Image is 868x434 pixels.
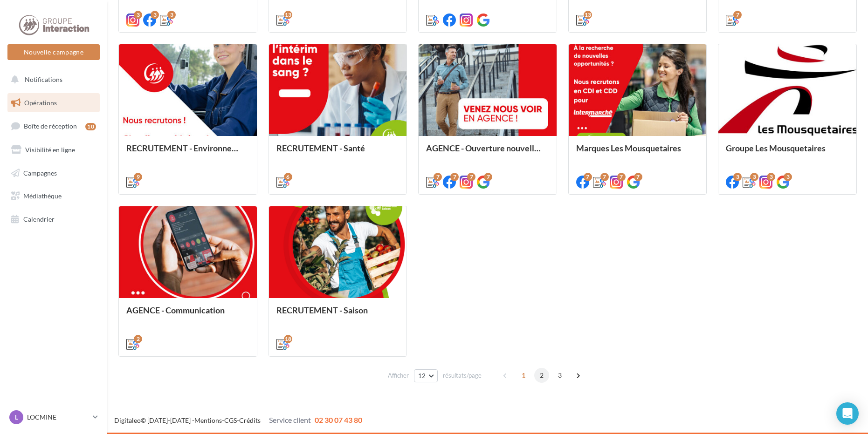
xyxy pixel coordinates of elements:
div: 7 [467,173,475,181]
div: 3 [750,173,758,181]
div: 3 [167,11,176,19]
span: Boîte de réception [24,122,77,130]
div: 7 [450,173,459,181]
div: 7 [634,173,642,181]
div: 3 [767,173,775,181]
span: Campagnes [23,169,57,176]
div: 7 [600,173,609,181]
span: L [15,413,18,422]
div: 2 [134,335,142,343]
a: Visibilité en ligne [6,140,102,160]
span: Calendrier [23,215,55,223]
div: 3 [784,173,792,181]
span: © [DATE]-[DATE] - - - [114,416,362,424]
a: Calendrier [6,210,102,229]
div: Marques Les Mousquetaires [576,143,699,162]
div: 18 [284,335,292,343]
a: Médiathèque [6,186,102,206]
a: Opérations [6,93,102,113]
a: Campagnes [6,163,102,183]
a: Crédits [239,416,261,424]
div: Groupe Les Mousquetaires [726,143,849,162]
div: 13 [284,11,292,19]
a: Digitaleo [114,416,141,424]
div: 13 [584,11,592,19]
span: 12 [418,372,426,380]
a: Boîte de réception10 [6,116,102,136]
button: Notifications [6,70,98,89]
div: RECRUTEMENT - Environnement [126,143,249,162]
a: CGS [224,416,237,424]
span: 1 [516,368,531,383]
span: 2 [534,368,549,383]
button: 12 [414,369,438,382]
span: Afficher [388,371,409,380]
div: AGENCE - Communication [126,305,249,324]
a: Mentions [194,416,222,424]
div: 9 [134,173,142,181]
span: Visibilité en ligne [25,146,75,154]
div: 7 [434,173,442,181]
div: 7 [617,173,626,181]
div: 3 [733,173,742,181]
a: L LOCMINE [7,408,100,426]
div: Open Intercom Messenger [836,402,859,425]
span: Médiathèque [23,192,62,200]
p: LOCMINE [27,413,89,422]
div: 3 [134,11,142,19]
div: RECRUTEMENT - Santé [276,143,400,162]
div: 3 [151,11,159,19]
span: Service client [269,415,311,424]
div: AGENCE - Ouverture nouvelle agence [426,143,549,162]
div: 6 [284,173,292,181]
div: RECRUTEMENT - Saison [276,305,400,324]
span: 02 30 07 43 80 [315,415,362,424]
div: 7 [484,173,492,181]
span: Opérations [24,99,57,107]
button: Nouvelle campagne [7,44,100,60]
span: 3 [552,368,567,383]
div: 7 [733,11,742,19]
span: résultats/page [443,371,482,380]
span: Notifications [25,75,62,83]
div: 10 [85,123,96,130]
div: 7 [584,173,592,181]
